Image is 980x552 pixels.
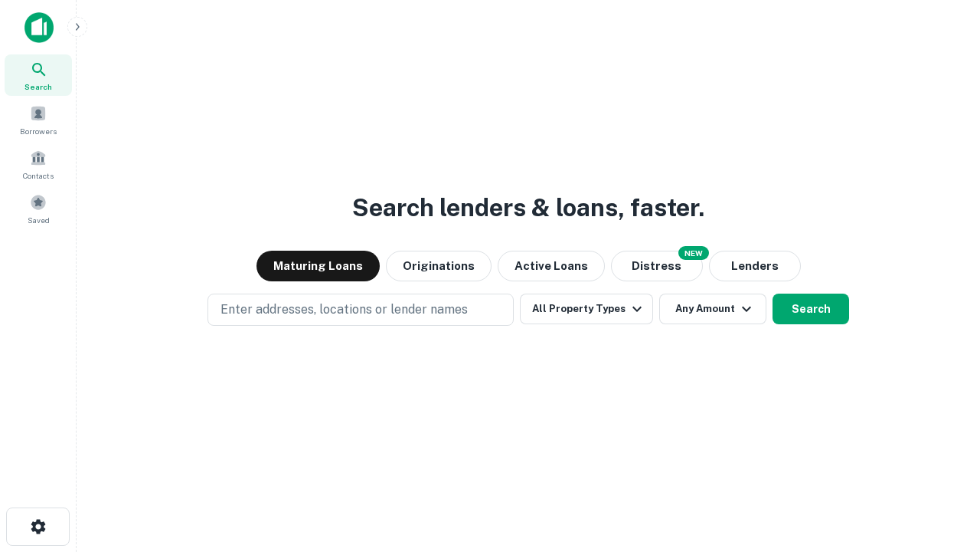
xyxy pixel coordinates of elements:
[520,294,653,324] button: All Property Types
[386,251,492,281] button: Originations
[5,188,72,229] a: Saved
[5,143,72,185] a: Contacts
[24,12,54,43] img: capitalize-icon.png
[659,294,766,324] button: Any Amount
[220,301,468,319] p: Enter addresses, locations or lender names
[28,214,50,226] span: Saved
[773,294,849,324] button: Search
[903,429,980,503] iframe: Chat Widget
[678,246,709,260] div: NEW
[709,251,801,281] button: Lenders
[5,54,72,96] a: Search
[611,251,703,281] button: Search distressed loans with lien and other non-mortgage details.
[23,169,54,182] span: Contacts
[5,99,72,140] a: Borrowers
[256,251,380,281] button: Maturing Loans
[352,189,704,226] h3: Search lenders & loans, faster.
[207,294,514,326] button: Enter addresses, locations or lender names
[498,251,605,281] button: Active Loans
[24,80,52,93] span: Search
[20,125,57,137] span: Borrowers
